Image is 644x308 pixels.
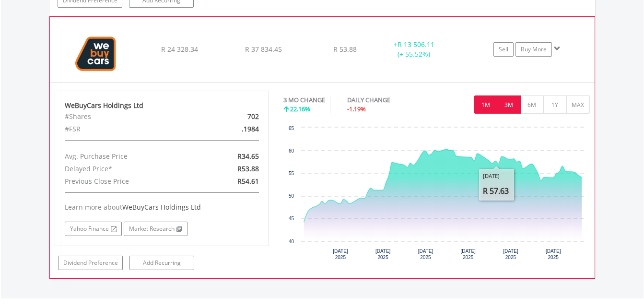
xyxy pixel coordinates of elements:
[289,239,294,244] text: 40
[197,123,266,135] div: .1984
[237,164,259,173] span: R53.88
[333,45,357,54] span: R 53.88
[546,249,561,260] text: [DATE] 2025
[520,95,544,114] button: 6M
[515,42,552,57] a: Buy More
[474,95,498,114] button: 1M
[543,95,567,114] button: 1Y
[245,45,282,54] span: R 37 834.45
[290,105,310,113] span: 22.16%
[289,171,294,176] text: 55
[460,249,476,260] text: [DATE] 2025
[289,216,294,221] text: 45
[289,193,294,199] text: 50
[347,95,424,105] div: DAILY CHANGE
[58,110,197,123] div: #Shares
[124,222,187,236] a: Market Research
[493,42,514,57] a: Sell
[58,175,197,188] div: Previous Close Price
[566,95,590,114] button: MAX
[65,222,122,236] a: Yahoo Finance
[197,110,266,123] div: 702
[333,249,348,260] text: [DATE] 2025
[289,126,294,131] text: 65
[161,45,198,54] span: R 24 328.34
[378,40,450,59] div: + (+ 55.52%)
[347,105,366,113] span: -1.19%
[237,152,259,161] span: R34.65
[503,249,518,260] text: [DATE] 2025
[497,95,521,114] button: 3M
[289,148,294,154] text: 60
[237,177,259,186] span: R54.61
[398,40,434,49] span: R 13 506.11
[283,123,590,267] div: Chart. Highcharts interactive chart.
[58,256,123,270] a: Dividend Preference
[65,202,259,212] div: Learn more about
[122,202,201,212] span: WeBuyCars Holdings Ltd
[283,123,589,267] svg: Interactive chart
[55,29,137,80] img: EQU.ZA.WBC.png
[375,249,391,260] text: [DATE] 2025
[58,123,197,135] div: #FSR
[65,101,259,110] div: WeBuyCars Holdings Ltd
[58,163,197,175] div: Delayed Price*
[283,95,325,105] div: 3 MO CHANGE
[58,150,197,163] div: Avg. Purchase Price
[129,256,194,270] a: Add Recurring
[418,249,433,260] text: [DATE] 2025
